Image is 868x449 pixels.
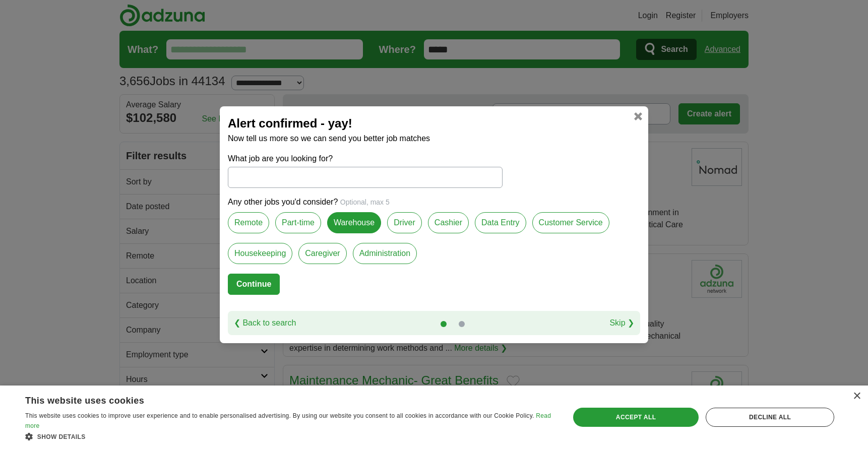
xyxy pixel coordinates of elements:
span: Optional, max 5 [340,198,390,206]
div: Show details [25,431,553,441]
label: Customer Service [532,212,609,233]
a: Skip ❯ [609,317,634,329]
label: Driver [387,212,422,233]
span: This website uses cookies to improve user experience and to enable personalised advertising. By u... [25,412,534,419]
h2: Alert confirmed - yay! [228,114,640,133]
label: Caregiver [298,243,346,264]
label: Remote [228,212,269,233]
span: Show details [37,433,86,440]
label: Administration [353,243,417,264]
label: What job are you looking for? [228,153,503,165]
p: Now tell us more so we can send you better job matches [228,133,640,145]
p: Any other jobs you'd consider? [228,196,640,208]
div: Accept all [573,408,699,427]
button: Continue [228,274,280,295]
label: Data Entry [475,212,526,233]
label: Cashier [428,212,469,233]
label: Part-time [275,212,321,233]
div: Decline all [706,408,834,427]
a: ❮ Back to search [234,317,296,329]
div: Close [853,393,860,400]
div: This website uses cookies [25,392,528,407]
label: Housekeeping [228,243,292,264]
label: Warehouse [327,212,381,233]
